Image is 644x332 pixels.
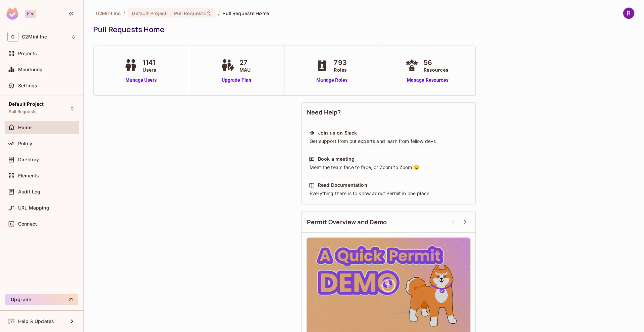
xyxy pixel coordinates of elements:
div: Read Documentation [318,182,367,188]
span: Audit Log [18,189,40,194]
button: Upgrade [5,294,78,305]
span: 1141 [143,58,156,68]
span: Resources [424,66,448,73]
span: Policy [18,141,32,146]
div: Book a meeting [318,156,355,162]
li: / [218,10,220,16]
span: : [169,11,171,16]
span: Need Help? [307,108,341,116]
div: Everything there is to know about Permit in one place [309,190,468,197]
a: Upgrade Plan [219,77,254,84]
img: SReyMgAAAABJRU5ErkJggg== [6,7,18,20]
a: Manage Users [122,77,160,84]
span: Workspace: G2Mint Inc [22,34,47,39]
span: Home [18,125,32,130]
span: Default Project [9,101,44,107]
span: URL Mapping [18,205,49,211]
span: Connect [18,221,37,227]
span: G [7,32,18,41]
span: the active workspace [96,10,121,16]
img: Renato Rabdishta [623,8,634,19]
span: Projects [18,51,37,56]
span: Settings [18,83,37,88]
span: Pull Requests Home [222,10,269,16]
span: Default Project [132,10,167,16]
span: 56 [424,58,448,68]
span: MAU [239,66,251,73]
span: 793 [334,58,347,68]
a: Manage Resources [404,77,452,84]
li: / [123,10,125,16]
span: Directory [18,157,39,162]
span: Permit Overview and Demo [307,218,387,226]
div: Meet the team face to face, or Zoom to Zoom 😉 [309,164,468,171]
span: Help & Updates [18,319,54,324]
div: Pro [25,10,36,18]
span: Pull Requests [174,10,206,16]
div: Get support from out experts and learn from fellow devs [309,138,468,145]
span: 27 [239,58,251,68]
span: Elements [18,173,39,178]
a: Manage Roles [314,77,350,84]
span: Users [143,66,156,73]
span: Roles [334,66,347,73]
span: Pull Requests [9,109,37,114]
span: Monitoring [18,67,43,72]
div: Pull Requests Home [93,24,631,34]
div: Join us on Slack [318,130,357,136]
